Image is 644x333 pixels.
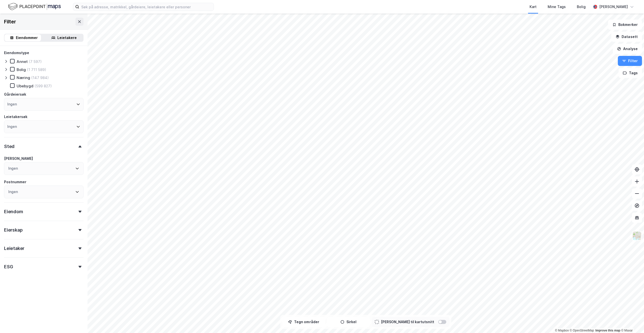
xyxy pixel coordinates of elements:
div: Eierskap [4,227,22,233]
button: Analyse [613,44,642,54]
img: logo.f888ab2527a4732fd821a326f86c7f29.svg [8,2,61,11]
button: Tegn områder [282,317,325,327]
div: Kontrollprogram for chat [619,309,644,333]
div: Kart [530,4,537,10]
div: (599 827) [34,84,52,88]
button: Sirkel [327,317,370,327]
button: Filter [618,56,642,66]
div: Ingen [7,124,17,130]
div: Bolig [17,67,26,72]
div: Mine Tags [548,4,566,10]
div: Gårdeiersøk [4,91,26,97]
div: Leietakere [57,35,77,41]
div: Leietakersøk [4,114,27,120]
button: Datasett [611,32,642,42]
img: Z [632,231,642,241]
div: Eiendomstype [4,50,29,56]
iframe: Chat Widget [619,309,644,333]
div: Ingen [8,189,18,195]
div: (7 597) [29,59,42,64]
div: [PERSON_NAME] [599,4,628,10]
div: (1 711 589) [27,67,46,72]
div: Eiendom [4,209,23,215]
div: ESG [4,264,13,270]
a: OpenStreetMap [570,329,594,332]
a: Mapbox [555,329,569,332]
button: Tags [619,68,642,78]
div: Bolig [577,4,586,10]
input: Søk på adresse, matrikkel, gårdeiere, leietakere eller personer [79,3,214,11]
div: Annet [17,59,28,64]
div: Eiendommer [16,35,38,41]
div: Ingen [8,165,18,171]
div: Postnummer [4,179,26,185]
div: Ubebygd [17,84,33,88]
div: Ingen [7,101,17,107]
button: Bokmerker [608,20,642,30]
div: [PERSON_NAME] til kartutsnitt [381,319,434,325]
div: [PERSON_NAME] [4,156,33,162]
div: Filter [4,18,16,26]
div: Leietaker [4,245,24,251]
div: (147 984) [31,75,49,80]
a: Improve this map [595,329,620,332]
div: Sted [4,143,15,150]
div: Næring [17,75,30,80]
